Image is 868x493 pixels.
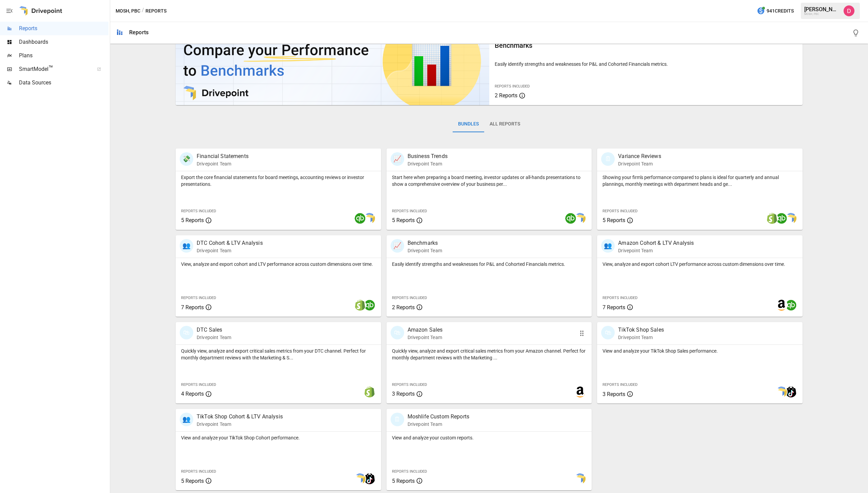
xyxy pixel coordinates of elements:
[392,209,427,213] span: Reports Included
[19,24,108,33] span: Reports
[495,40,797,51] h6: Benchmarks
[392,348,587,361] p: Quickly view, analyze and export critical sales metrics from your Amazon channel. Perfect for mon...
[176,17,489,105] img: video thumbnail
[840,1,859,20] button: Andrew Horton
[364,473,375,484] img: tiktok
[355,473,366,484] img: smart model
[408,326,443,334] p: Amazon Sales
[19,52,108,60] span: Plans
[197,160,249,167] p: Drivepoint Team
[575,213,586,224] img: smart model
[19,79,108,87] span: Data Sources
[603,209,637,213] span: Reports Included
[391,239,404,253] div: 📈
[618,152,661,160] p: Variance Reviews
[767,7,794,15] span: 941 Credits
[181,478,204,484] span: 5 Reports
[364,300,375,311] img: quickbooks
[129,29,149,36] div: Reports
[181,434,376,441] p: View and analyze your TikTok Shop Cohort performance.
[142,7,144,15] div: /
[601,326,615,339] div: 🛍
[804,13,840,16] div: MOSH, PBC
[408,160,448,167] p: Drivepoint Team
[603,391,625,397] span: 3 Reports
[786,387,796,397] img: tiktok
[754,5,796,17] button: 941Credits
[180,326,193,339] div: 🛍
[181,469,216,474] span: Reports Included
[575,473,586,484] img: smart model
[392,478,415,484] span: 5 Reports
[601,239,615,253] div: 👥
[181,261,376,268] p: View, analyze and export cohort and LTV performance across custom dimensions over time.
[603,296,637,300] span: Reports Included
[408,239,442,247] p: Benchmarks
[618,326,664,334] p: TikTok Shop Sales
[495,61,797,67] p: Easily identify strengths and weaknesses for P&L and Cohorted Financials metrics.
[392,434,587,441] p: View and analyze your custom reports.
[392,469,427,474] span: Reports Included
[181,391,204,397] span: 4 Reports
[180,413,193,426] div: 👥
[601,152,615,166] div: 🗓
[408,247,442,254] p: Drivepoint Team
[392,382,427,387] span: Reports Included
[181,209,216,213] span: Reports Included
[197,152,249,160] p: Financial Statements
[197,334,231,341] p: Drivepoint Team
[391,413,404,426] div: 🗓
[116,7,140,15] button: MOSH, PBC
[181,348,376,361] p: Quickly view, analyze and export critical sales metrics from your DTC channel. Perfect for monthl...
[804,6,840,13] div: [PERSON_NAME]
[603,304,625,311] span: 7 Reports
[618,334,664,341] p: Drivepoint Team
[495,92,517,99] span: 2 Reports
[603,261,797,268] p: View, analyze and export cohort LTV performance across custom dimensions over time.
[364,387,375,397] img: shopify
[603,382,637,387] span: Reports Included
[767,213,777,224] img: shopify
[197,239,263,247] p: DTC Cohort & LTV Analysis
[181,174,376,188] p: Export the core financial statements for board meetings, accounting reviews or investor presentat...
[453,116,484,132] button: Bundles
[776,387,787,397] img: smart model
[786,300,796,311] img: quickbooks
[181,304,204,311] span: 7 Reports
[181,296,216,300] span: Reports Included
[392,261,587,268] p: Easily identify strengths and weaknesses for P&L and Cohorted Financials metrics.
[618,239,694,247] p: Amazon Cohort & LTV Analysis
[197,413,283,421] p: TikTok Shop Cohort & LTV Analysis
[355,213,366,224] img: quickbooks
[355,300,366,311] img: shopify
[392,217,415,223] span: 5 Reports
[495,84,530,88] span: Reports Included
[575,387,586,397] img: amazon
[181,217,204,223] span: 5 Reports
[392,391,415,397] span: 3 Reports
[408,334,443,341] p: Drivepoint Team
[618,247,694,254] p: Drivepoint Team
[392,304,415,311] span: 2 Reports
[391,326,404,339] div: 🛍
[180,239,193,253] div: 👥
[603,348,797,354] p: View and analyze your TikTok Shop Sales performance.
[618,160,661,167] p: Drivepoint Team
[181,382,216,387] span: Reports Included
[844,5,854,16] div: Andrew Horton
[364,213,375,224] img: smart model
[408,421,469,428] p: Drivepoint Team
[197,247,263,254] p: Drivepoint Team
[392,296,427,300] span: Reports Included
[197,421,283,428] p: Drivepoint Team
[48,64,53,73] span: ™
[19,38,108,46] span: Dashboards
[565,213,576,224] img: quickbooks
[603,174,797,188] p: Showing your firm's performance compared to plans is ideal for quarterly and annual plannings, mo...
[392,174,587,188] p: Start here when preparing a board meeting, investor updates or all-hands presentations to show a ...
[391,152,404,166] div: 📈
[776,300,787,311] img: amazon
[603,217,625,223] span: 5 Reports
[408,152,448,160] p: Business Trends
[197,326,231,334] p: DTC Sales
